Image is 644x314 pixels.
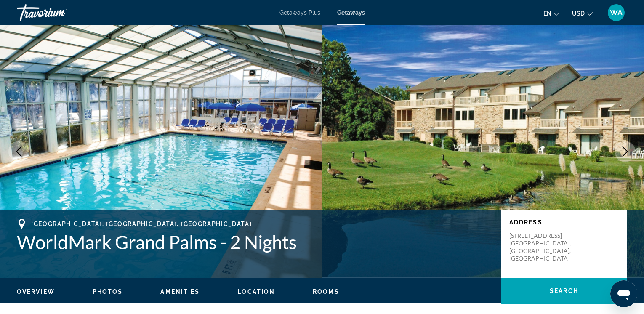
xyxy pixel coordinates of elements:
span: USD [572,10,585,17]
button: Overview [17,288,55,295]
button: Search [501,278,627,304]
button: Previous image [8,141,29,162]
a: Getaways [337,9,365,16]
a: Getaways Plus [279,9,320,16]
button: Change language [543,7,559,19]
h1: WorldMark Grand Palms - 2 Nights [17,231,492,253]
button: Amenities [160,288,200,295]
span: Amenities [160,288,200,295]
span: Overview [17,288,55,295]
span: Search [550,287,578,294]
iframe: Button to launch messaging window [610,280,637,307]
button: Location [237,288,275,295]
span: Location [237,288,275,295]
a: Travorium [17,2,101,24]
p: [STREET_ADDRESS] [GEOGRAPHIC_DATA], [GEOGRAPHIC_DATA], [GEOGRAPHIC_DATA] [509,232,577,262]
button: User Menu [605,4,627,21]
button: Photos [93,288,123,295]
p: Address [509,219,619,226]
button: Next image [615,141,636,162]
span: Rooms [313,288,339,295]
span: Photos [93,288,123,295]
span: [GEOGRAPHIC_DATA], [GEOGRAPHIC_DATA], [GEOGRAPHIC_DATA] [31,221,252,227]
span: en [543,10,551,17]
button: Change currency [572,7,593,19]
span: WA [610,8,623,17]
button: Rooms [313,288,339,295]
